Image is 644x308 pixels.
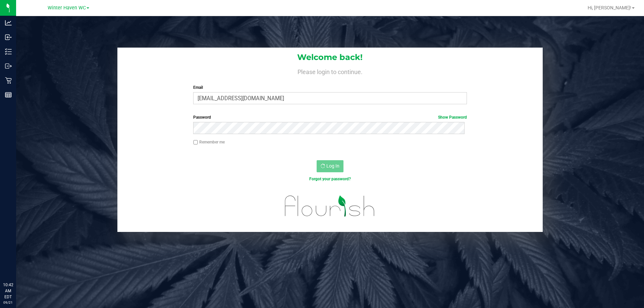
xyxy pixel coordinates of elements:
[3,282,13,300] p: 10:42 AM EDT
[193,84,467,90] label: Email
[48,5,86,11] span: Winter Haven WC
[5,34,12,41] inline-svg: Inbound
[317,160,343,172] button: Log In
[5,48,12,55] inline-svg: Inventory
[326,163,339,169] span: Log In
[117,53,543,62] h1: Welcome back!
[5,77,12,84] inline-svg: Retail
[5,91,12,98] inline-svg: Reports
[5,19,12,26] inline-svg: Analytics
[193,115,211,120] span: Password
[277,189,383,223] img: flourish_logo.svg
[438,115,467,120] a: Show Password
[193,140,198,145] input: Remember me
[117,67,543,75] h4: Please login to continue.
[3,300,13,305] p: 09/21
[588,5,631,10] span: Hi, [PERSON_NAME]!
[309,177,351,181] a: Forgot your password?
[193,139,225,145] label: Remember me
[5,63,12,69] inline-svg: Outbound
